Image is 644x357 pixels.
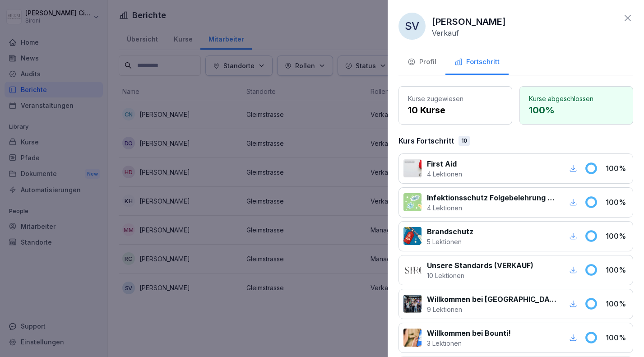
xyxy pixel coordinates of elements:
[606,197,628,208] p: 100 %
[427,294,556,305] p: Willkommen bei [GEOGRAPHIC_DATA]
[408,94,503,103] p: Kurse zugewiesen
[427,237,473,246] p: 5 Lektionen
[427,338,511,348] p: 3 Lektionen
[432,28,459,37] p: Verkauf
[606,332,628,343] p: 100 %
[427,305,556,314] p: 9 Lektionen
[427,169,462,179] p: 4 Lektionen
[398,51,445,75] button: Profil
[398,13,426,40] div: SV
[529,103,624,117] p: 100 %
[408,57,436,67] div: Profil
[445,51,509,75] button: Fortschritt
[606,264,628,275] p: 100 %
[459,136,470,146] div: 10
[427,271,533,280] p: 10 Lektionen
[408,103,503,117] p: 10 Kurse
[529,94,624,103] p: Kurse abgeschlossen
[427,260,533,271] p: Unsere Standards (VERKAUF)
[427,192,556,203] p: Infektionsschutz Folgebelehrung (nach §43 IfSG)
[427,226,473,237] p: Brandschutz
[427,328,511,338] p: Willkommen bei Bounti!
[606,298,628,309] p: 100 %
[432,15,506,28] p: [PERSON_NAME]
[427,203,556,213] p: 4 Lektionen
[398,135,454,146] p: Kurs Fortschritt
[427,158,462,169] p: First Aid
[606,231,628,241] p: 100 %
[606,163,628,174] p: 100 %
[454,57,500,67] div: Fortschritt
